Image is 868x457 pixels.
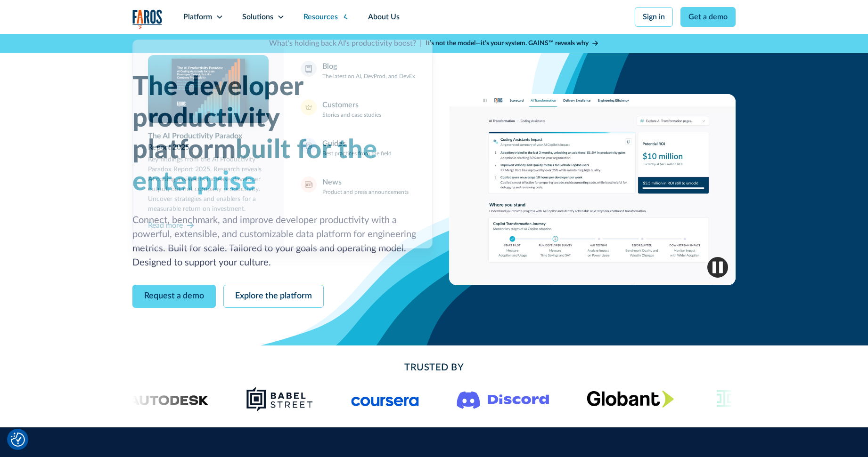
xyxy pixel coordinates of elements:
[295,132,421,163] a: GuidesBest practices from the field
[183,11,212,23] div: Platform
[322,61,337,72] div: Blog
[322,72,415,80] p: The latest on AI, DevProd, and DevEx
[295,171,421,202] a: NewsProduct and press announcements
[246,386,313,412] img: Babel Street logo png
[223,285,324,308] a: Explore the platform
[132,9,163,29] a: home
[11,433,25,447] button: Cookie Settings
[208,361,660,375] h2: Trusted By
[322,111,381,119] p: Stories and case studies
[322,138,346,149] div: Guides
[635,7,673,27] a: Sign in
[132,9,163,29] img: Logo of the analytics and reporting company Faros.
[148,220,183,231] div: Read more
[148,55,269,233] a: The AI Productivity Paradox Report 2025Key findings from the AI Productivity Paradox Report 2025....
[322,149,392,158] p: Best practices from the field
[680,7,736,27] a: Get a demo
[11,433,25,447] img: Revisit consent button
[322,176,342,188] div: News
[322,188,409,196] p: Product and press announcements
[295,94,421,125] a: CustomersStories and case studies
[352,392,419,407] img: Logo of the online learning platform Coursera.
[132,285,216,308] a: Request a demo
[322,99,359,111] div: Customers
[242,11,273,23] div: Solutions
[707,257,728,278] img: Pause video
[110,393,208,405] img: Logo of the design software company Autodesk.
[457,389,549,409] img: Logo of the communication platform Discord.
[295,55,421,86] a: BlogThe latest on AI, DevProd, and DevEx
[132,34,736,249] nav: Resources
[587,390,674,408] img: Globant's logo
[148,130,269,153] div: The AI Productivity Paradox Report 2025
[303,11,338,23] div: Resources
[148,155,269,214] p: Key findings from the AI Productivity Paradox Report 2025. Research reveals AI coding assistants ...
